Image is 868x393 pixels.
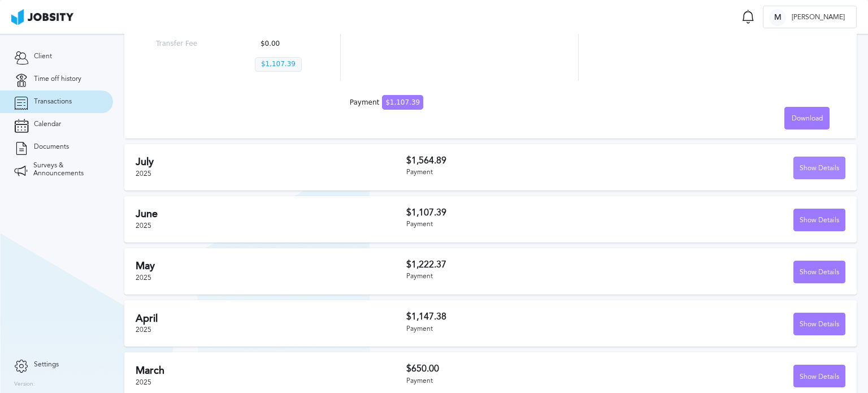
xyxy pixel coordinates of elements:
div: Payment [406,325,626,333]
div: Show Details [794,313,845,336]
span: Calendar [34,120,61,128]
span: 2025 [136,222,151,230]
div: Payment [350,99,423,107]
span: Transactions [34,98,72,106]
span: 2025 [136,170,151,178]
button: Show Details [793,313,845,335]
span: Time off history [34,75,81,83]
span: 2025 [136,274,151,282]
span: Documents [34,143,69,151]
button: Show Details [793,261,845,283]
h3: $1,107.39 [406,208,626,218]
span: 2025 [136,326,151,334]
h2: April [136,313,406,325]
span: [PERSON_NAME] [786,14,850,21]
p: $1,107.39 [255,57,302,72]
h2: June [136,208,406,220]
p: $0.00 [255,40,318,48]
button: Show Details [793,157,845,179]
div: Show Details [794,209,845,232]
img: ab4bad089aa723f57921c736e9817d99.png [11,9,73,25]
div: Payment [406,273,626,280]
h3: $650.00 [406,364,626,374]
h2: March [136,365,406,377]
div: Show Details [794,261,845,284]
div: Show Details [794,157,845,180]
button: M[PERSON_NAME] [763,6,857,28]
span: Client [34,53,52,61]
span: 2025 [136,378,151,386]
div: Payment [406,221,626,228]
h3: $1,222.37 [406,260,626,270]
div: Payment [406,169,626,176]
label: Version: [14,381,35,388]
span: Download [792,115,823,123]
span: $1,107.39 [382,95,423,110]
button: Download [784,107,830,129]
div: M [769,9,786,26]
h3: $1,564.89 [406,156,626,166]
div: Payment [406,377,626,385]
button: Show Details [793,365,845,387]
h2: July [136,156,406,168]
button: Show Details [793,209,845,231]
h2: May [136,260,406,272]
div: Show Details [794,365,845,388]
h3: $1,147.38 [406,312,626,322]
span: Surveys & Announcements [33,162,99,178]
span: Settings [34,361,59,369]
p: Transfer Fee [156,40,219,48]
